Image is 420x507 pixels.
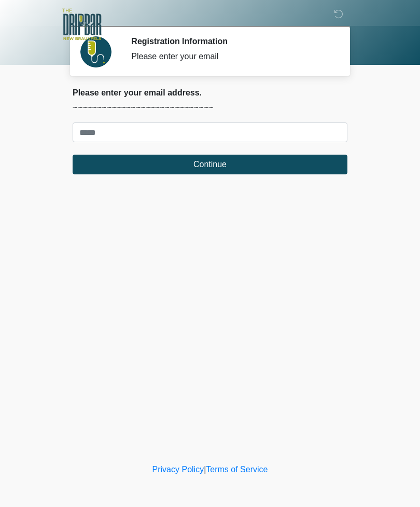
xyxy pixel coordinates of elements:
h2: Please enter your email address. [73,88,347,98]
img: Agent Avatar [80,36,111,67]
div: Please enter your email [131,50,332,63]
a: | [204,465,206,474]
button: Continue [73,155,347,174]
img: The DRIPBaR - New Braunfels Logo [62,8,102,42]
a: Terms of Service [206,465,268,474]
p: ~~~~~~~~~~~~~~~~~~~~~~~~~~~~~ [73,102,347,114]
a: Privacy Policy [152,465,204,474]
